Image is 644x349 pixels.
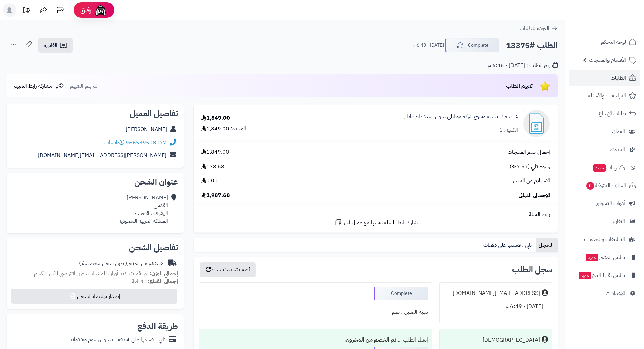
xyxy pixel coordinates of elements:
[201,177,218,185] span: 0.00
[126,138,166,147] a: 966539508077
[599,109,626,118] span: طلبات الإرجاع
[70,82,97,90] span: لم يتم التقييم
[79,260,165,267] div: الاستلام من المتجر
[569,231,640,247] a: التطبيقات والخدمات
[12,244,178,252] h2: تفاصيل الشحن
[506,82,533,90] span: تقييم الطلب
[569,70,640,86] a: الطلبات
[104,138,124,147] a: واتساب
[148,277,178,285] strong: إجمالي القطع:
[11,289,177,304] button: إصدار بوليصة الشحن
[12,110,178,118] h2: تفاصيل العميل
[586,254,598,261] span: جديد
[569,88,640,104] a: المراجعات والأسئلة
[201,148,229,156] span: 1,849.00
[453,289,540,297] div: [EMAIL_ADDRESS][DOMAIN_NAME]
[612,127,625,136] span: العملاء
[569,267,640,283] a: تطبيق نقاط البيعجديد
[44,41,57,49] span: الفاتورة
[18,3,35,19] a: تحديثات المنصة
[196,211,555,218] div: رابط السلة
[569,106,640,122] a: طلبات الإرجاع
[578,270,625,280] span: تطبيق نقاط البيع
[14,82,52,90] span: مشاركة رابط التقييم
[585,253,625,262] span: تطبيق المتجر
[536,238,558,252] a: السجل
[601,37,626,47] span: لوحة التحكم
[12,178,178,186] h2: عنوان الشحن
[34,269,148,278] span: لم تقم بتحديد أوزان للمنتجات ، وزن افتراضي للكل 1 كجم
[508,148,550,156] span: إجمالي سعر المنتجات
[593,164,606,172] span: جديد
[586,182,594,190] span: 0
[510,163,550,171] span: رسوم تابي (+7.5%)
[569,34,640,50] a: لوحة التحكم
[132,277,178,285] small: 1 قطعة
[345,336,396,344] b: تم الخصم من المخزون
[588,91,626,101] span: المراجعات والأسئلة
[404,113,518,121] a: شريحة نت سنة مفتوح شركة موبايلي بدون استخدام عادل
[611,73,626,83] span: الطلبات
[499,126,518,134] div: الكمية: 1
[481,238,536,252] a: تابي : قسمها على دفعات
[444,300,548,313] div: [DATE] - 6:49 م
[569,195,640,212] a: أدوات التسويق
[14,82,64,90] a: مشاركة رابط التقييم
[520,24,549,32] span: العودة للطلبات
[201,192,230,199] span: 1,987.68
[520,24,558,32] a: العودة للطلبات
[586,181,626,190] span: السلات المتروكة
[79,259,127,267] span: ( طرق شحن مخصصة )
[70,336,165,344] div: تابي - قسّمها على 4 دفعات بدون رسوم ولا فوائد
[38,151,166,159] a: [PERSON_NAME][EMAIL_ADDRESS][DOMAIN_NAME]
[201,125,246,133] div: الوحدة: 1,849.00
[569,177,640,194] a: السلات المتروكة0
[512,177,550,185] span: الاستلام من المتجر
[344,219,418,227] span: شارك رابط السلة نفسها مع عميل آخر
[512,266,552,274] h3: سجل الطلب
[523,110,550,137] img: 1724162032-Generic-SIM-450x450-90x90.png
[200,262,256,277] button: أضف تحديث جديد
[374,287,428,300] div: Complete
[38,38,73,53] a: الفاتورة
[204,306,428,319] div: تنبيه العميل : نعم
[569,213,640,230] a: التقارير
[119,194,168,225] div: [PERSON_NAME] القدس، الهفوف ، الاحساء المملكة العربية السعودية
[483,336,540,344] div: [DEMOGRAPHIC_DATA]
[569,285,640,301] a: الإعدادات
[596,199,625,208] span: أدوات التسويق
[569,249,640,265] a: تطبيق المتجرجديد
[598,16,638,30] img: logo-2.png
[201,163,224,171] span: 138.68
[606,288,625,298] span: الإعدادات
[80,6,91,14] span: رفيق
[201,114,230,122] div: 1,849.00
[584,235,625,244] span: التطبيقات والخدمات
[610,145,625,154] span: المدونة
[579,272,591,279] span: جديد
[150,269,178,278] strong: إجمالي الوزن:
[569,124,640,140] a: العملاء
[589,55,626,65] span: الأقسام والمنتجات
[569,159,640,176] a: وآتس آبجديد
[519,192,550,199] span: الإجمالي النهائي
[569,141,640,158] a: المدونة
[137,322,178,330] h2: طريقة الدفع
[334,218,418,227] a: شارك رابط السلة نفسها مع عميل آخر
[506,39,558,52] h2: الطلب #13375
[126,125,167,133] a: [PERSON_NAME]
[94,3,108,17] img: ai-face.png
[445,38,499,52] button: Complete
[204,333,428,347] div: إنشاء الطلب ....
[593,163,625,172] span: وآتس آب
[413,42,444,49] small: [DATE] - 6:49 م
[612,217,625,226] span: التقارير
[488,62,558,69] div: تاريخ الطلب : [DATE] - 6:46 م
